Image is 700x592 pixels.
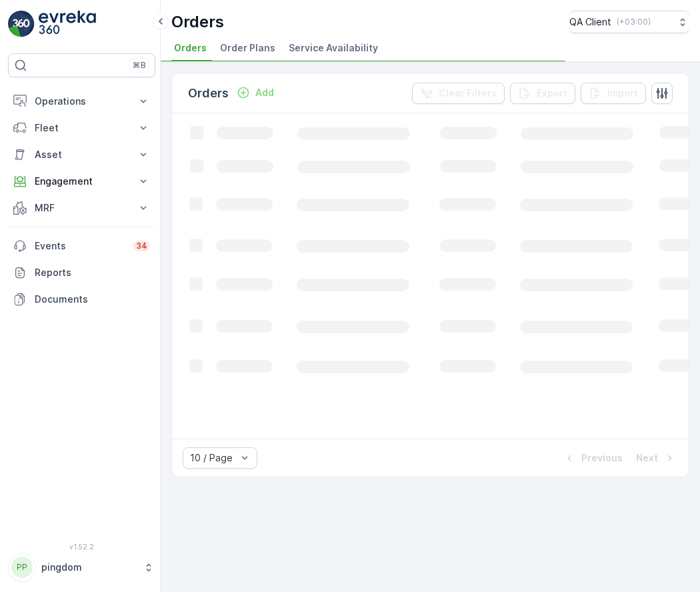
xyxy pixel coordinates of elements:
[39,11,96,37] img: logo_light-DOdMpM7g.png
[636,451,658,465] p: Next
[35,293,150,306] p: Documents
[8,11,35,37] img: logo
[412,83,505,104] button: Clear Filters
[8,141,155,168] button: Asset
[136,241,147,251] p: 34
[35,239,125,253] p: Events
[35,121,129,135] p: Fleet
[607,87,638,100] p: Import
[188,84,229,103] p: Orders
[289,41,378,55] span: Service Availability
[569,11,689,33] button: QA Client(+03:00)
[8,168,155,195] button: Engagement
[561,450,624,466] button: Previous
[617,17,651,27] p: ( +03:00 )
[8,259,155,286] a: Reports
[635,450,678,466] button: Next
[8,115,155,141] button: Fleet
[35,175,129,188] p: Engagement
[537,87,567,100] p: Export
[439,87,497,100] p: Clear Filters
[569,15,611,29] p: QA Client
[231,85,279,101] button: Add
[35,95,129,108] p: Operations
[8,195,155,221] button: MRF
[133,60,146,71] p: ⌘B
[255,86,274,99] p: Add
[11,557,33,578] div: PP
[220,41,275,55] span: Order Plans
[41,561,137,574] p: pingdom
[581,451,623,465] p: Previous
[174,41,207,55] span: Orders
[8,553,155,581] button: PPpingdom
[35,148,129,161] p: Asset
[171,11,224,33] p: Orders
[510,83,575,104] button: Export
[35,201,129,215] p: MRF
[8,286,155,313] a: Documents
[35,266,150,279] p: Reports
[581,83,646,104] button: Import
[8,543,155,551] span: v 1.52.2
[8,233,155,259] a: Events34
[8,88,155,115] button: Operations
